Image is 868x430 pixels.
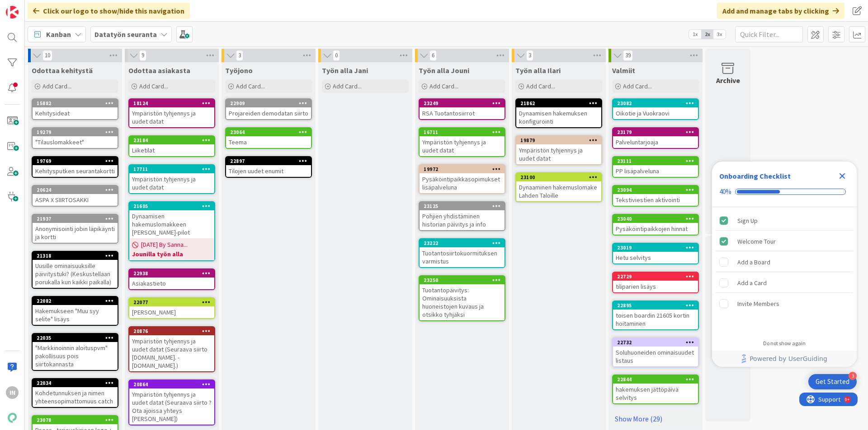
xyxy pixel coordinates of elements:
a: 22034Kohdetunnuksen ja nimen yhteensopimattomuus catch [32,378,118,408]
a: 23222Tuotantosiirtokuormituksen varmistus [419,238,505,268]
div: Ympäristön tyhjennys ja uudet datat [129,107,214,127]
div: 22909 [230,100,311,106]
a: 23100Dynaaminen hakemuslomake Lahden Taloille [515,172,602,202]
div: 15882 [33,99,118,107]
a: 17711Ympäristön tyhjennys ja uudet datat [128,164,215,194]
a: 22035"Markkinoinnin aloituspvm" pakollisuus pois siirtokannasta [32,333,118,371]
div: 9+ [46,4,50,11]
div: 23222 [424,240,505,246]
a: 22938Asiakastieto [128,268,215,290]
div: 23179Palveluntarjoaja [613,128,698,148]
div: 20624ASPA X SIIRTOSAKKI [33,186,118,206]
div: "Markkinoinnin aloituspvm" pakollisuus pois siirtokannasta [33,342,118,370]
div: Ympäristön tyhjennys ja uudet datat [516,144,601,164]
div: 22909 [226,99,311,107]
div: 3 [849,372,857,380]
div: 20864 [129,380,214,388]
a: 22077[PERSON_NAME] [128,297,215,319]
a: 22895toisen boardin 21605 kortin hoitaminen [612,301,699,330]
div: 15882Kehitysideat [33,99,118,119]
span: Add Card... [333,82,362,90]
div: 23125 [424,203,505,209]
div: Tekstiviestien aktivointi [613,194,698,206]
span: Add Card... [623,82,652,90]
div: 22729tiliparien lisäys [613,273,698,292]
div: Get Started [816,377,849,386]
div: Teema [226,136,311,148]
div: 23094 [617,187,698,193]
a: 20864Ympäristön tyhjennys ja uudet datat (Seuraava siirto ? Ota ajoissa yhteys [PERSON_NAME]) [128,379,215,425]
span: 2x [701,30,713,39]
div: 22844 [617,376,698,383]
div: 23179 [617,129,698,135]
div: 23082Oikotie ja Vuokraovi [613,99,698,119]
div: 22034 [33,379,118,387]
div: 22938 [129,269,214,277]
div: 19972Pysäköintipaikkasopimukset lisäpalveluna [420,165,505,193]
span: Odottaa asiakasta [128,66,190,75]
span: Powered by UserGuiding [750,353,827,364]
span: 3 [236,50,243,61]
div: 22844 [613,375,698,384]
div: RSA Tuotantosiirrot [420,107,505,119]
div: 23082 [617,100,698,106]
div: 22082 [37,298,118,304]
a: 21862Dynaamisen hakemuksen konfigurointi [515,98,602,128]
span: Työn alla Jouni [419,66,469,75]
a: 19279"Tilauslomakkeet" [32,127,118,149]
a: 21318Uusille ominaisuuksille päivitystuki? (Keskustellaan porukalla kun kaikki paikalla) [32,251,118,289]
div: Tuotantopäivitys: Ominaisuuksista huoneistojen kuvaus ja otsikko tyhjäksi [420,284,505,320]
div: Palveluntarjoaja [613,136,698,148]
span: Kanban [46,29,71,40]
div: 23064 [230,129,311,135]
div: 23078 [37,417,118,423]
span: Add Card... [42,82,71,90]
div: 40% [719,188,731,196]
span: 9 [139,50,146,61]
span: 3x [713,30,726,39]
div: 20876 [133,328,214,334]
div: 23082 [613,99,698,107]
div: Invite Members is incomplete. [716,294,853,314]
a: 23040Pysäköintipaikkojen hinnat [612,214,699,236]
a: 23111PP lisäpalveluna [612,156,699,178]
div: 18124 [129,99,214,107]
a: 22082Hakemukseen "Muu syy selite" lisäys [32,296,118,326]
div: Asiakastieto [129,277,214,289]
div: 21937 [37,216,118,222]
a: 19769Kehitysputken seurantakortti [32,156,118,178]
div: 23040 [617,216,698,222]
div: 15882 [37,100,118,106]
div: 23184 [129,136,214,144]
div: 20624 [37,187,118,193]
div: 23222Tuotantosiirtokuormituksen varmistus [420,239,505,267]
a: 22732Soluhuoneiden ominaisuudet listaus [612,338,699,367]
div: Archive [716,75,740,86]
div: Dynaamisen hakemuslomakkeen [PERSON_NAME]-pilot [129,210,214,238]
span: Add Card... [139,82,168,90]
div: 21605 [133,203,214,209]
div: 19279 [33,128,118,136]
div: Dynaaminen hakemuslomake Lahden Taloille [516,181,601,201]
div: Add a Card is incomplete. [716,273,853,293]
div: Sign Up is complete. [716,211,853,231]
div: 23249 [420,99,505,107]
div: IN [6,386,19,399]
span: Työn alla Ilari [515,66,561,75]
div: 21318 [33,252,118,260]
div: 21605 [129,202,214,210]
span: Työjono [225,66,253,75]
div: 23094 [613,186,698,194]
div: Footer [712,351,857,367]
div: 21318 [37,253,118,259]
div: 19769 [33,157,118,165]
div: 22732Soluhuoneiden ominaisuudet listaus [613,338,698,366]
div: 19879 [520,137,601,143]
div: Checklist progress: 40% [719,188,849,196]
div: 22844hakemuksen jättöpäivä selvitys [613,375,698,403]
div: 16711 [424,129,505,135]
a: Powered by UserGuiding [717,351,852,367]
a: 23064Teema [225,127,312,149]
a: 23125Pohjien yhdistäminen historian päivitys ja info [419,201,505,231]
span: Add Card... [236,82,265,90]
